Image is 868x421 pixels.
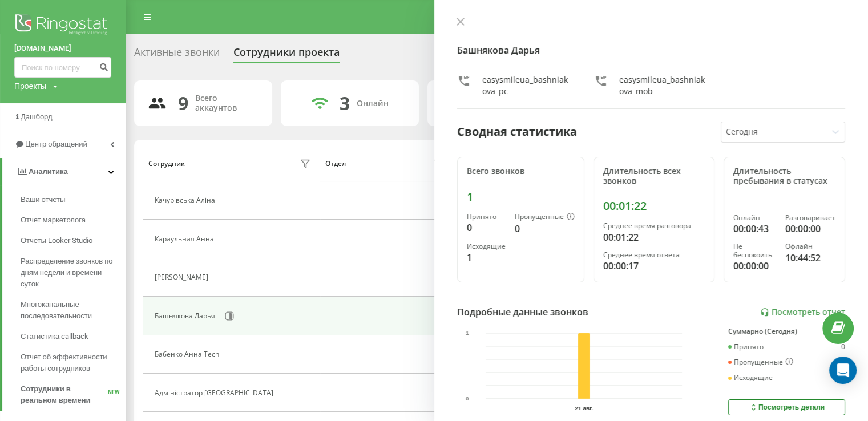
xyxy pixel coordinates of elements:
a: [DOMAIN_NAME] [14,43,111,54]
text: 0 [466,395,469,402]
div: 00:00:43 [733,222,776,236]
div: Пропущенные [515,213,575,222]
div: Офлайн [785,242,835,250]
button: Посмотреть детали [728,399,845,415]
div: Сотрудники проекта [233,46,340,64]
div: Всего аккаунтов [195,94,259,113]
span: Ваши отчеты [21,194,65,205]
div: Адміністратор [GEOGRAPHIC_DATA] [155,389,276,397]
div: 0 [841,343,845,351]
span: Распределение звонков по дням недели и времени суток [21,256,120,290]
div: easysmileua_bashniakova_mob [619,74,708,97]
div: 00:01:22 [603,230,705,244]
div: Среднее время разговора [603,222,705,230]
span: Аналитика [29,167,68,176]
span: Отчет об эффективности работы сотрудников [21,351,120,374]
a: Отчет маркетолога [21,210,126,230]
a: Распределение звонков по дням недели и времени суток [21,251,126,294]
div: Активные звонки [134,46,220,64]
div: 1 [467,250,506,264]
span: Статистика callback [21,331,88,342]
div: Бабенко Анна Tech [155,350,222,358]
div: Принято [467,213,506,221]
a: Многоканальные последовательности [21,294,126,326]
div: Длительность всех звонков [603,167,705,186]
a: Аналитика [2,158,126,185]
a: Посмотреть отчет [760,307,845,317]
h4: Башнякова Дарья [457,43,846,57]
input: Поиск по номеру [14,57,111,78]
a: Сотрудники в реальном времениNEW [21,379,126,411]
div: Сводная статистика [457,123,577,140]
div: [PERSON_NAME] [155,273,211,281]
div: Башнякова Дарья [155,312,218,320]
div: Караульная Анна [155,235,217,243]
div: Суммарно (Сегодня) [728,327,845,335]
div: 00:00:00 [785,222,835,236]
div: easysmileua_bashniakova_pc [482,74,571,97]
div: 0 [515,222,575,236]
div: 3 [340,92,350,114]
a: Отчет об эффективности работы сотрудников [21,347,126,379]
div: Длительность пребывания в статусах [733,167,835,186]
a: Отчеты Looker Studio [21,230,126,251]
span: Отчет маркетолога [21,214,86,226]
div: Среднее время ответа [603,251,705,259]
div: Всего звонков [467,167,575,176]
div: Не беспокоить [733,242,776,259]
a: Ваши отчеты [21,189,126,210]
div: Исходящие [467,242,506,250]
div: 00:01:22 [603,199,705,213]
text: 1 [466,330,469,336]
div: Сотрудник [148,160,185,168]
span: Сотрудники в реальном времени [21,383,108,406]
div: Онлайн [357,99,389,108]
span: Многоканальные последовательности [21,299,120,322]
div: Исходящие [728,374,773,382]
text: 21 авг. [575,405,593,411]
a: Статистика callback [21,326,126,347]
span: Отчеты Looker Studio [21,235,92,246]
div: Подробные данные звонков [457,305,588,319]
span: Дашборд [21,112,53,121]
div: 00:00:00 [733,259,776,273]
div: 9 [178,92,188,114]
div: 1 [467,190,575,204]
div: Разговаривает [785,214,835,222]
img: Ringostat logo [14,11,111,40]
div: 10:44:52 [785,251,835,265]
div: 0 [467,221,506,234]
div: Посмотреть детали [749,403,825,412]
span: Центр обращений [25,140,87,148]
div: Отдел [325,160,346,168]
div: Open Intercom Messenger [829,357,857,384]
div: Принято [728,343,764,351]
div: Пропущенные [728,358,793,367]
div: Качурівська Аліна [155,196,218,204]
div: Онлайн [733,214,776,222]
div: 00:00:17 [603,259,705,273]
div: Проекты [14,80,46,92]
